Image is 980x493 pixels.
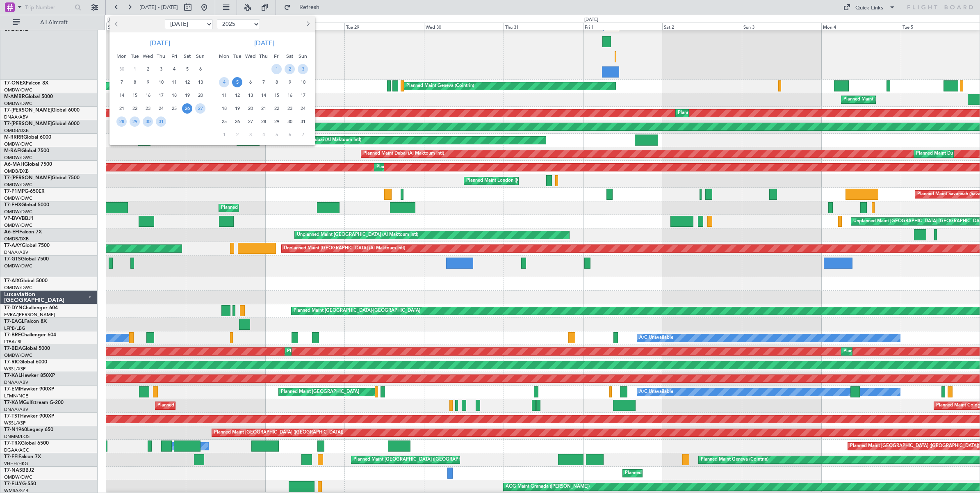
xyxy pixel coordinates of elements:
div: Sun [296,50,310,63]
span: 21 [258,103,269,114]
div: 1-8-2025 [270,63,283,76]
div: Thu [155,50,168,63]
span: 17 [156,90,166,100]
span: 4 [219,77,229,87]
div: 22-8-2025 [270,102,283,115]
span: 11 [169,77,179,87]
div: 31-7-2025 [155,115,168,128]
span: 1 [130,64,140,74]
span: 30 [143,116,153,127]
span: 22 [130,103,140,114]
span: 10 [156,77,166,87]
span: 31 [156,116,166,127]
div: 17-8-2025 [296,89,310,102]
span: 2 [285,64,295,74]
span: 10 [298,77,308,87]
div: 30-7-2025 [141,115,155,128]
span: 27 [245,116,255,127]
span: 16 [143,90,153,100]
div: Tue [128,50,141,63]
span: 5 [182,64,192,74]
div: 31-8-2025 [296,115,310,128]
span: 25 [219,116,229,127]
span: 26 [182,103,192,114]
div: 18-7-2025 [168,89,181,102]
span: 24 [156,103,166,114]
div: 4-9-2025 [257,128,270,142]
button: Previous month [113,18,122,31]
select: Select month [165,19,213,29]
div: 6-9-2025 [283,128,296,142]
span: 29 [130,116,140,127]
div: 12-8-2025 [231,89,244,102]
div: 4-8-2025 [218,76,231,89]
div: Mon [115,50,128,63]
span: 20 [245,103,255,114]
span: 1 [219,130,229,140]
div: 29-7-2025 [128,115,141,128]
div: 7-9-2025 [296,128,310,142]
div: 2-8-2025 [283,63,296,76]
div: Thu [257,50,270,63]
div: 7-8-2025 [257,76,270,89]
div: 27-8-2025 [244,115,257,128]
span: 30 [116,64,127,74]
div: 5-7-2025 [181,63,194,76]
div: 27-7-2025 [194,102,207,115]
span: 6 [195,64,205,74]
span: 23 [143,103,153,114]
span: 20 [195,90,205,100]
span: 17 [298,90,308,100]
span: 12 [232,90,242,100]
button: Next month [303,18,312,31]
div: Fri [270,50,283,63]
div: 3-7-2025 [155,63,168,76]
div: 29-8-2025 [270,115,283,128]
div: Wed [244,50,257,63]
div: 3-8-2025 [296,63,310,76]
span: 14 [116,90,127,100]
div: 12-7-2025 [181,76,194,89]
span: 26 [232,116,242,127]
span: 30 [285,116,295,127]
div: 28-8-2025 [257,115,270,128]
span: 14 [258,90,269,100]
div: Wed [141,50,155,63]
span: 18 [169,90,179,100]
div: 24-8-2025 [296,102,310,115]
div: 25-8-2025 [218,115,231,128]
span: 28 [258,116,269,127]
div: Sat [181,50,194,63]
div: 13-8-2025 [244,89,257,102]
div: 11-8-2025 [218,89,231,102]
div: 6-7-2025 [194,63,207,76]
span: 4 [169,64,179,74]
div: 6-8-2025 [244,76,257,89]
span: 16 [285,90,295,100]
span: 15 [130,90,140,100]
div: 2-7-2025 [141,63,155,76]
div: Fri [168,50,181,63]
div: 5-8-2025 [231,76,244,89]
div: 1-7-2025 [128,63,141,76]
div: 26-7-2025 [181,102,194,115]
div: 7-7-2025 [115,76,128,89]
span: 5 [271,130,282,140]
div: 21-7-2025 [115,102,128,115]
div: 23-7-2025 [141,102,155,115]
div: 30-8-2025 [283,115,296,128]
span: 13 [195,77,205,87]
span: 15 [271,90,282,100]
span: 27 [195,103,205,114]
div: 30-6-2025 [115,63,128,76]
div: 22-7-2025 [128,102,141,115]
div: 9-8-2025 [283,76,296,89]
span: 24 [298,103,308,114]
span: 21 [116,103,127,114]
span: 28 [116,116,127,127]
div: 16-8-2025 [283,89,296,102]
div: 19-7-2025 [181,89,194,102]
span: 8 [130,77,140,87]
span: 6 [245,77,255,87]
div: Tue [231,50,244,63]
